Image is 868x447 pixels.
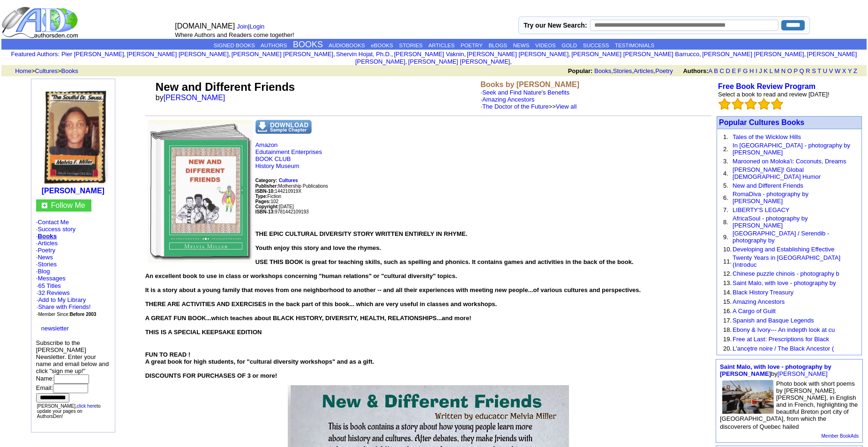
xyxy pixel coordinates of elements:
[718,82,816,90] a: Free Book Review Program
[231,52,232,57] font: i
[293,40,323,49] a: BOOKS
[723,298,732,305] font: 15.
[394,51,464,58] a: [PERSON_NAME] Vaknin
[718,98,731,110] img: bigemptystars.png
[733,336,829,343] a: Free at Last: Prescriptions for Black
[793,67,797,74] a: P
[41,325,69,332] a: newsletter
[733,270,839,277] a: Chinese puzzle chinois - photography b
[817,67,821,74] a: T
[853,67,857,74] a: Z
[42,203,47,208] img: gc.jpg
[255,199,278,204] font: 102
[11,51,58,58] a: Featured Authors
[461,43,483,48] a: POETRY
[683,67,708,74] b: Authors:
[723,146,728,153] font: 2.
[732,67,736,74] a: E
[701,52,702,57] font: i
[723,234,728,241] font: 9.
[733,158,846,165] a: Marooned on Moloka'i: Coconuts, Dreams
[812,67,816,74] a: S
[733,326,835,333] a: Ebony & Ivory--- An indepth look at cu
[61,67,78,74] a: Books
[428,43,455,48] a: ARTICLES
[37,254,53,261] a: News
[583,43,609,48] a: SUCCESS
[723,219,728,226] font: 8.
[255,189,301,194] font: 144210919X
[733,230,829,244] a: [GEOGRAPHIC_DATA] / Serendib - photography by
[726,67,730,74] a: D
[571,51,699,58] a: [PERSON_NAME] [PERSON_NAME] Barrucco
[759,67,762,74] a: J
[770,67,773,74] a: L
[164,94,225,102] a: [PERSON_NAME]
[37,261,56,268] a: Stories
[723,182,728,189] font: 5.
[148,120,253,263] img: See larger image
[156,94,232,102] font: by
[38,282,60,289] a: 65 Titles
[723,289,732,296] font: 14.
[723,308,732,315] font: 16.
[733,345,834,352] a: L'ancętre noire / The Black Ancestor (
[37,219,68,226] a: Contact Me
[738,67,741,74] a: F
[237,23,248,30] a: Join
[733,206,789,213] a: LIBERTY'S LEGACY
[175,31,294,38] font: Where Authors and Readers come together!
[774,67,779,74] a: M
[733,317,814,324] a: Spanish and Basque Legends
[336,51,391,58] a: Shervin Hojat, Ph.D.
[51,201,85,209] font: Follow Me
[733,246,834,253] a: Developing and Establishing Effective
[743,67,748,74] a: G
[778,370,828,377] a: [PERSON_NAME]
[480,81,579,88] b: Books by [PERSON_NAME]
[488,43,507,48] a: BLOGS
[524,22,587,29] label: Try our New Search:
[255,162,299,169] a: History Museum
[371,43,393,48] a: eBOOKS
[723,345,732,352] font: 20.
[756,67,757,74] a: I
[615,43,654,48] a: TESTIMONIALS
[249,23,264,30] a: Login
[634,67,654,74] a: Articles
[37,247,55,254] a: Poetry
[1,6,80,39] img: logo_ad.gif
[723,206,728,213] font: 7.
[255,183,278,189] b: Publisher:
[842,67,846,74] a: X
[806,52,807,57] font: i
[719,67,724,74] a: C
[408,58,510,65] a: [PERSON_NAME] [PERSON_NAME]
[848,67,852,74] a: Y
[37,275,65,282] a: Messages
[556,103,577,110] a: View all
[723,326,732,333] font: 18.
[37,233,57,240] a: Books
[255,178,277,183] b: Category:
[482,96,534,103] a: Amazing Ancestors
[77,403,97,409] a: click here
[15,67,31,74] a: Home
[393,52,394,57] font: i
[568,67,593,74] b: Popular:
[38,303,90,310] a: Share with Friends!
[42,187,105,195] a: [PERSON_NAME]
[733,142,850,156] a: In [GEOGRAPHIC_DATA] - photography by [PERSON_NAME]
[806,67,810,74] a: R
[214,43,255,48] a: SIGNED BOOKS
[723,279,732,286] font: 13.
[61,51,857,65] font: , , , , , , , , , ,
[714,67,718,74] a: B
[70,312,97,317] b: Before 2003
[237,23,268,30] font: |
[733,279,836,286] a: Saint Malo, with love - photography by
[718,91,830,98] font: Select a book to read and review [DATE]!
[709,67,712,74] a: A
